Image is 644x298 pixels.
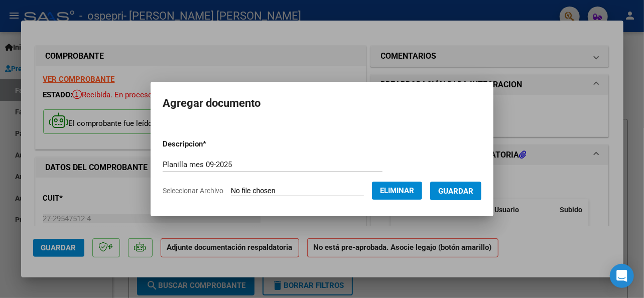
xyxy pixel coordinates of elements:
span: Guardar [438,187,473,196]
button: Eliminar [372,182,422,200]
p: Descripcion [163,138,259,150]
span: Seleccionar Archivo [163,187,223,195]
div: Open Intercom Messenger [610,264,634,288]
h2: Agregar documento [163,94,481,113]
span: Eliminar [380,186,414,195]
button: Guardar [430,182,481,200]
